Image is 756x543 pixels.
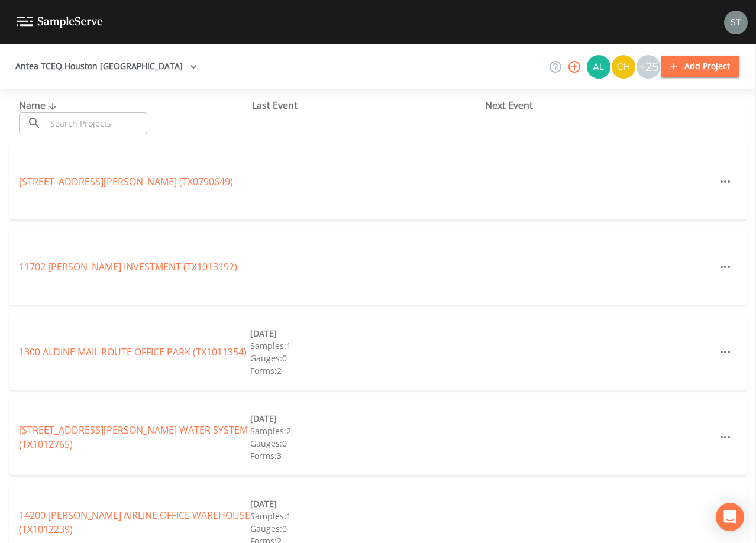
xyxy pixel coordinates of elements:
[587,55,610,79] img: 30a13df2a12044f58df5f6b7fda61338
[19,260,237,273] a: 11702 [PERSON_NAME] INVESTMENT (TX1013192)
[250,364,482,377] div: Forms: 2
[637,55,660,79] div: +25
[250,497,482,510] div: [DATE]
[250,522,482,535] div: Gauges: 0
[661,56,739,77] button: Add Project
[250,352,482,364] div: Gauges: 0
[17,17,103,28] img: logo
[250,327,482,340] div: [DATE]
[19,509,250,536] a: 14200 [PERSON_NAME] AIRLINE OFFICE WAREHOUSE (TX1012239)
[250,437,482,450] div: Gauges: 0
[19,175,233,188] a: [STREET_ADDRESS][PERSON_NAME] (TX0790649)
[46,112,147,134] input: Search Projects
[250,510,482,522] div: Samples: 1
[250,340,482,352] div: Samples: 1
[19,99,60,112] span: Name
[19,424,248,451] a: [STREET_ADDRESS][PERSON_NAME] WATER SYSTEM (TX1012765)
[19,345,247,358] a: 1300 ALDINE MAIL ROUTE OFFICE PARK (TX1011354)
[250,425,482,437] div: Samples: 2
[612,55,635,79] img: c74b8b8b1c7a9d34f67c5e0ca157ed15
[724,11,748,34] img: cb9926319991c592eb2b4c75d39c237f
[250,450,482,462] div: Forms: 3
[11,56,202,77] button: Antea TCEQ Houston [GEOGRAPHIC_DATA]
[716,503,744,531] div: Open Intercom Messenger
[252,98,485,112] div: Last Event
[586,55,611,79] div: Alaina Hahn
[611,55,636,79] div: Charles Medina
[250,412,482,425] div: [DATE]
[485,98,718,112] div: Next Event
